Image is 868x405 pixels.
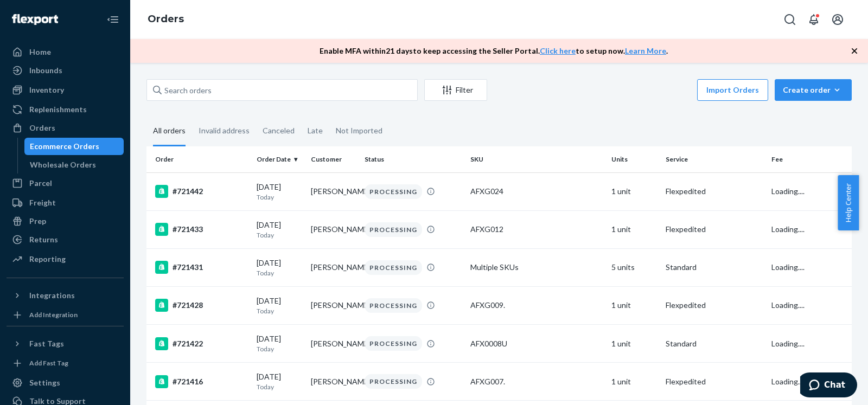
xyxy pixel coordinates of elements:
td: [PERSON_NAME] [307,172,361,210]
a: Inventory [7,81,124,99]
a: Add Fast Tag [7,357,124,370]
div: Canceled [263,117,295,145]
td: [PERSON_NAME] [307,248,361,286]
div: Ecommerce Orders [30,141,99,152]
div: #721442 [155,185,248,198]
a: Orders [7,119,124,137]
div: [DATE] [257,220,302,240]
div: [DATE] [257,182,302,202]
div: Settings [29,377,60,388]
div: #721431 [155,261,248,274]
div: Parcel [29,178,52,189]
div: PROCESSING [365,222,422,237]
th: Units [607,146,661,172]
a: Replenishments [7,101,124,118]
td: Loading.... [767,363,852,401]
button: Create order [775,79,852,101]
th: Status [360,146,466,172]
p: Flexpedited [666,376,763,387]
div: Reporting [29,254,66,265]
a: Prep [7,213,124,230]
a: Ecommerce Orders [24,138,124,155]
div: Not Imported [336,117,382,145]
a: Orders [148,13,184,25]
td: [PERSON_NAME] [307,286,361,324]
p: Flexpedited [666,224,763,235]
div: Create order [783,85,844,95]
div: Add Fast Tag [29,358,68,368]
a: Returns [7,231,124,248]
ol: breadcrumbs [139,4,193,35]
div: AFX0008U [470,338,603,349]
button: Open Search Box [779,9,801,30]
p: Flexpedited [666,300,763,311]
td: 1 unit [607,210,661,248]
div: Inbounds [29,65,62,76]
td: Loading.... [767,286,852,324]
input: Search orders [146,79,418,101]
div: AFXG012 [470,224,603,235]
div: [DATE] [257,295,302,316]
td: [PERSON_NAME] [307,210,361,248]
div: [DATE] [257,371,302,391]
div: Replenishments [29,104,87,115]
div: Home [29,47,51,57]
div: Customer [311,155,356,164]
p: Today [257,344,302,353]
p: Flexpedited [666,186,763,197]
div: #721433 [155,223,248,236]
iframe: Opens a widget where you can chat to one of our agents [800,372,857,400]
div: Orders [29,123,55,133]
button: Help Center [838,175,859,230]
div: Fast Tags [29,338,64,349]
div: #721416 [155,375,248,388]
td: Loading.... [767,172,852,210]
a: Add Integration [7,308,124,322]
div: AFXG024 [470,186,603,197]
td: [PERSON_NAME] [307,363,361,401]
p: Standard [666,338,763,349]
a: Home [7,43,124,61]
div: #721422 [155,337,248,350]
th: SKU [466,146,607,172]
td: Loading.... [767,325,852,363]
td: 1 unit [607,286,661,324]
th: Order [146,146,252,172]
p: Today [257,306,302,316]
div: [DATE] [257,258,302,278]
button: Open account menu [827,9,848,30]
div: PROCESSING [365,298,422,313]
p: Today [257,268,302,278]
td: 1 unit [607,172,661,210]
a: Freight [7,194,124,211]
p: Today [257,382,302,391]
div: Prep [29,216,46,227]
div: Returns [29,234,58,245]
button: Fast Tags [7,335,124,352]
p: Today [257,230,302,240]
a: Learn More [625,46,666,55]
div: PROCESSING [365,184,422,199]
div: Integrations [29,290,75,301]
div: Freight [29,197,56,208]
div: Filter [425,85,487,95]
div: PROCESSING [365,374,422,389]
div: [DATE] [257,333,302,353]
div: AFXG009. [470,300,603,311]
th: Service [661,146,767,172]
a: Click here [540,46,576,55]
td: [PERSON_NAME] [307,325,361,363]
button: Filter [424,79,487,101]
th: Fee [767,146,852,172]
button: Close Navigation [102,9,124,30]
a: Parcel [7,175,124,192]
td: 1 unit [607,363,661,401]
div: #721428 [155,299,248,312]
td: Loading.... [767,210,852,248]
td: 1 unit [607,325,661,363]
a: Reporting [7,250,124,268]
div: Late [308,117,323,145]
p: Today [257,192,302,202]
